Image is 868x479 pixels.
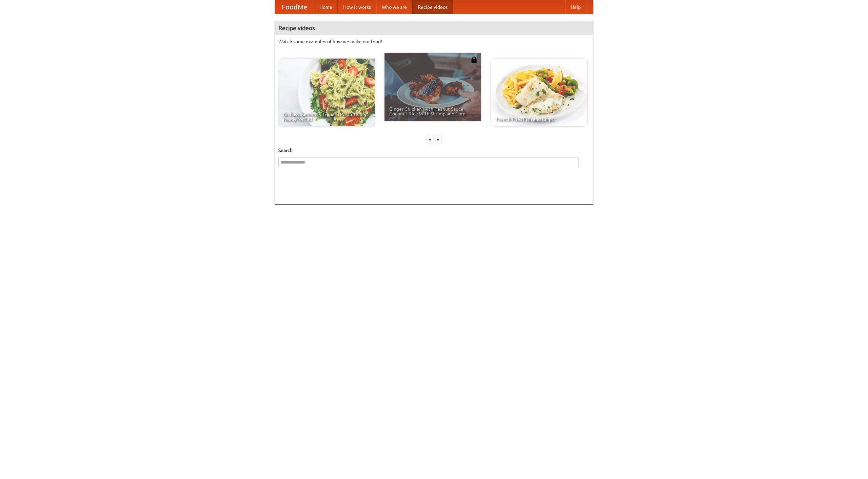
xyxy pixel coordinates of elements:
[283,112,370,122] span: An Easy, Summery Tomato Pasta That's Ready for Fall
[565,0,586,14] a: Help
[278,59,375,126] a: An Easy, Summery Tomato Pasta That's Ready for Fall
[376,0,412,14] a: Who we are
[491,59,587,126] a: French Fries Fish and Chips
[412,0,453,14] a: Recipe videos
[278,147,590,154] h5: Search
[275,0,314,14] a: FoodMe
[435,135,441,144] div: »
[338,0,376,14] a: How it works
[471,57,477,63] img: 483408.png
[496,117,583,122] span: French Fries Fish and Chips
[314,0,338,14] a: Home
[275,21,593,35] h4: Recipe videos
[278,38,590,45] p: Watch some examples of how we make our food!
[427,135,433,144] div: «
